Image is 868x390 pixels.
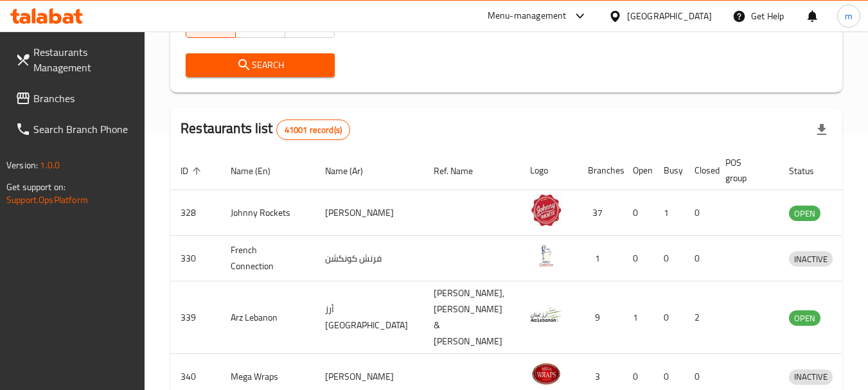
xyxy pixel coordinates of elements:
[241,16,280,35] span: Yes
[653,151,684,190] th: Busy
[789,206,820,221] span: OPEN
[315,236,423,281] td: فرنش كونكشن
[181,163,205,179] span: ID
[530,358,562,390] img: Mega Wraps
[277,124,350,136] span: 41001 record(s)
[578,236,623,281] td: 1
[6,179,66,195] span: Get support on:
[530,299,562,331] img: Arz Lebanon
[789,369,833,385] div: INACTIVE
[789,252,833,267] span: INACTIVE
[845,9,853,23] span: m
[33,121,135,137] span: Search Branch Phone
[325,163,380,179] span: Name (Ar)
[220,236,315,281] td: French Connection
[488,8,567,24] div: Menu-management
[40,157,60,173] span: 1.0.0
[6,191,88,208] a: Support.OpsPlatform
[578,151,623,190] th: Branches
[653,236,684,281] td: 0
[530,240,562,272] img: French Connection
[653,190,684,236] td: 1
[186,53,334,77] button: Search
[33,91,135,106] span: Branches
[170,236,220,281] td: 330
[276,120,350,140] div: Total records count
[170,281,220,354] td: 339
[33,44,135,75] span: Restaurants Management
[6,157,38,173] span: Version:
[578,281,623,354] td: 9
[653,281,684,354] td: 0
[170,190,220,236] td: 328
[196,57,324,73] span: Search
[434,163,490,179] span: Ref. Name
[220,281,315,354] td: Arz Lebanon
[623,151,653,190] th: Open
[627,9,712,23] div: [GEOGRAPHIC_DATA]
[623,190,653,236] td: 0
[789,310,820,326] div: OPEN
[725,155,763,186] span: POS group
[5,37,145,83] a: Restaurants Management
[181,119,350,140] h2: Restaurants list
[5,83,145,114] a: Branches
[231,163,287,179] span: Name (En)
[315,190,423,236] td: [PERSON_NAME]
[623,281,653,354] td: 1
[684,281,715,354] td: 2
[530,194,562,226] img: Johnny Rockets
[5,114,145,145] a: Search Branch Phone
[520,151,578,190] th: Logo
[423,281,520,354] td: [PERSON_NAME],[PERSON_NAME] & [PERSON_NAME]
[789,251,833,267] div: INACTIVE
[789,206,820,221] div: OPEN
[220,190,315,236] td: Johnny Rockets
[806,114,837,145] div: Export file
[191,16,231,35] span: All
[684,236,715,281] td: 0
[578,190,623,236] td: 37
[789,369,833,384] span: INACTIVE
[684,190,715,236] td: 0
[789,311,820,326] span: OPEN
[315,281,423,354] td: أرز [GEOGRAPHIC_DATA]
[684,151,715,190] th: Closed
[290,16,330,35] span: No
[623,236,653,281] td: 0
[789,163,831,179] span: Status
